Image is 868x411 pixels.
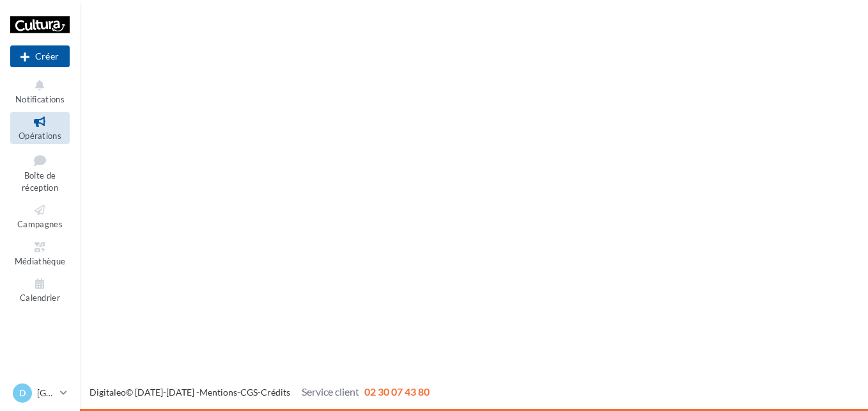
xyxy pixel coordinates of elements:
span: Calendrier [20,293,60,303]
span: Boîte de réception [22,170,58,193]
span: D [19,387,26,399]
div: Nouvelle campagne [10,45,70,67]
a: Campagnes [10,200,70,232]
span: Médiathèque [15,256,66,266]
a: Médiathèque [10,238,70,269]
p: [GEOGRAPHIC_DATA] [37,387,55,399]
a: D [GEOGRAPHIC_DATA] [10,381,70,405]
a: Opérations [10,112,70,143]
a: Calendrier [10,274,70,305]
span: Notifications [15,94,65,104]
span: Service client [302,385,359,398]
span: 02 30 07 43 80 [364,385,430,398]
span: Opérations [19,131,61,141]
span: © [DATE]-[DATE] - - - [89,387,430,398]
a: CGS [240,387,258,398]
button: Créer [10,45,70,67]
span: Campagnes [17,219,63,229]
a: Crédits [261,387,290,398]
a: Digitaleo [89,387,126,398]
button: Notifications [10,76,70,107]
a: Boîte de réception [10,149,70,196]
a: Mentions [199,387,237,398]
